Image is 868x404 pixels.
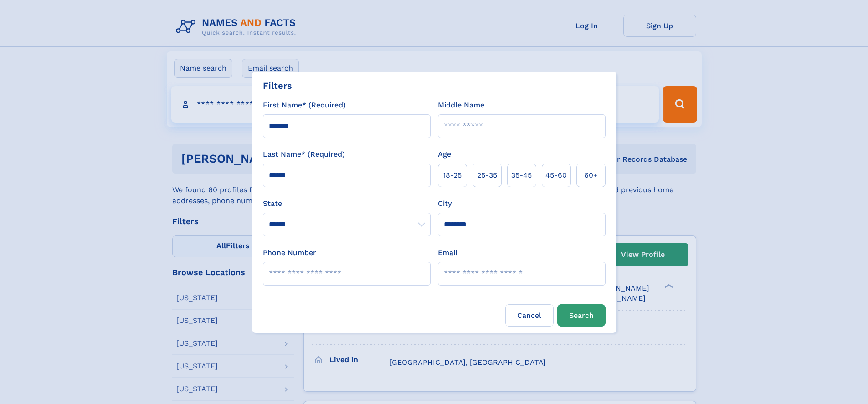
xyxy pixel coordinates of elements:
span: 45‑60 [545,170,567,181]
span: 60+ [584,170,598,181]
label: Email [438,247,457,258]
button: Search [557,304,606,327]
span: 25‑35 [477,170,497,181]
span: 18‑25 [443,170,462,181]
label: Age [438,149,451,160]
label: Last Name* (Required) [263,149,345,160]
label: Cancel [505,304,554,327]
label: First Name* (Required) [263,100,346,111]
div: Filters [263,79,292,92]
label: Middle Name [438,100,484,111]
span: 35‑45 [511,170,532,181]
label: Phone Number [263,247,316,258]
label: City [438,198,452,209]
label: State [263,198,431,209]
